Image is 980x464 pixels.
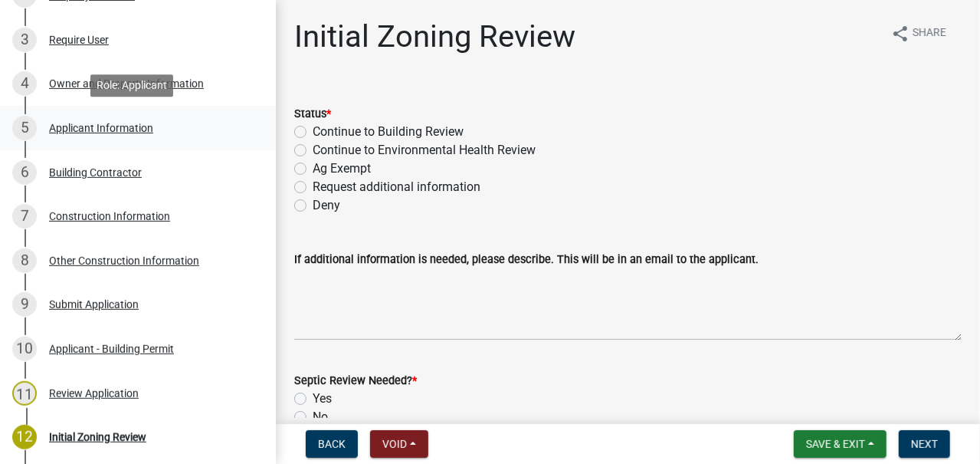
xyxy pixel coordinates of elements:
div: Owner and Property Information [49,78,204,89]
span: Back [318,438,346,450]
span: Share [913,25,946,43]
div: 6 [12,160,37,185]
h1: Initial Zoning Review [294,18,575,55]
div: 4 [12,71,37,96]
div: Role: Applicant [90,74,173,97]
button: shareShare [879,18,959,48]
div: Applicant - Building Permit [49,344,174,354]
label: Continue to Environmental Health Review [313,141,536,160]
div: 11 [12,381,37,406]
span: Next [911,438,938,450]
div: Construction Information [49,211,170,222]
button: Next [899,430,950,458]
label: Continue to Building Review [313,123,464,141]
div: Initial Zoning Review [49,432,146,443]
label: Septic Review Needed? [294,376,417,387]
div: 7 [12,204,37,229]
div: 8 [12,248,37,273]
label: Status [294,109,331,120]
div: 9 [12,292,37,317]
span: Void [382,438,407,450]
div: 5 [12,116,37,140]
label: Ag Exempt [313,160,371,178]
div: Applicant Information [49,123,153,133]
div: Require User [49,35,109,45]
div: Other Construction Information [49,255,199,266]
label: Yes [313,390,332,408]
button: Back [306,430,358,458]
div: 3 [12,28,37,52]
div: 12 [12,425,37,449]
button: Void [370,430,428,458]
div: Submit Application [49,299,139,310]
span: Save & Exit [806,438,865,450]
div: Review Application [49,388,139,399]
label: Deny [313,196,340,215]
label: Request additional information [313,178,480,196]
div: Building Contractor [49,167,142,178]
div: 10 [12,337,37,361]
button: Save & Exit [794,430,887,458]
label: No [313,408,328,426]
i: share [891,25,910,43]
label: If additional information is needed, please describe. This will be in an email to the applicant. [294,255,759,265]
